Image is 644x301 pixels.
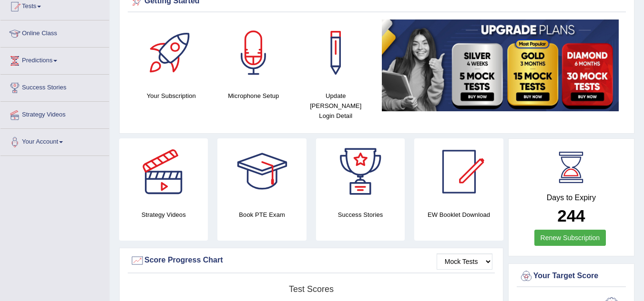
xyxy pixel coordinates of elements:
[382,19,619,111] img: small5.jpg
[414,210,503,220] h4: EW Booklet Download
[0,129,109,153] a: Your Account
[119,210,208,220] h4: Strategy Videos
[0,48,109,71] a: Predictions
[316,210,405,220] h4: Success Stories
[519,194,624,202] h4: Days to Expiry
[534,230,606,246] a: Renew Subscription
[289,284,334,294] tspan: Test scores
[217,91,290,101] h4: Microphone Setup
[0,20,109,44] a: Online Class
[135,91,208,101] h4: Your Subscription
[557,206,585,225] b: 244
[130,253,492,268] div: Score Progress Chart
[0,102,109,126] a: Strategy Videos
[217,210,306,220] h4: Book PTE Exam
[299,91,372,121] h4: Update [PERSON_NAME] Login Detail
[519,269,624,283] div: Your Target Score
[0,75,109,98] a: Success Stories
